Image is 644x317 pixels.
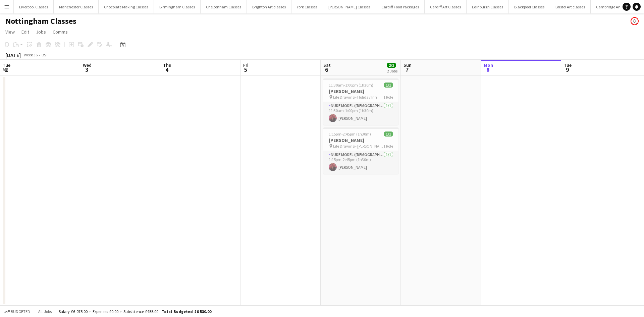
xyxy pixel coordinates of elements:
button: Budgeted [3,308,31,315]
span: 2 [2,66,10,73]
span: View [5,29,15,35]
span: Comms [53,29,68,35]
app-card-role: Nude Model ([DEMOGRAPHIC_DATA])1/111:30am-1:00pm (1h30m)[PERSON_NAME] [323,102,398,125]
button: Cardiff Food Packages [376,0,425,13]
span: 8 [483,66,493,73]
span: Tue [3,62,10,68]
button: Brighton Art classes [247,0,291,13]
span: 7 [402,66,412,73]
div: 2 Jobs [387,68,397,73]
app-job-card: 1:15pm-2:45pm (1h30m)1/1[PERSON_NAME] Life Drawing - [PERSON_NAME]1 RoleNude Model ([DEMOGRAPHIC_... [323,127,398,174]
span: 1:15pm-2:45pm (1h30m) [329,131,371,137]
span: 5 [242,66,249,73]
span: 1 Role [383,95,393,100]
button: Chocolate Making Classes [99,0,154,13]
app-user-avatar: VOSH Limited [631,17,639,25]
span: Mon [484,62,493,68]
span: Week 36 [22,52,39,57]
span: Sun [404,62,412,68]
span: 4 [162,66,171,73]
app-job-card: 11:30am-1:00pm (1h30m)1/1[PERSON_NAME] Life Drawing - Holiday Inn1 RoleNude Model ([DEMOGRAPHIC_D... [323,78,398,125]
span: 11:30am-1:00pm (1h30m) [329,83,373,88]
span: 9 [563,66,572,73]
button: Birmingham Classes [154,0,201,13]
a: View [3,28,17,36]
button: Cheltenham Classes [201,0,247,13]
span: Total Budgeted £6 530.00 [162,309,211,314]
span: Tue [564,62,572,68]
span: 2/2 [387,63,396,68]
span: 1/1 [384,131,393,137]
h1: Nottingham Classes [5,16,76,26]
a: Comms [50,28,70,36]
span: 3 [82,66,92,73]
a: Jobs [33,28,49,36]
span: Wed [83,62,92,68]
span: All jobs [37,309,53,314]
button: Edinburgh Classes [467,0,509,13]
span: Jobs [36,29,46,35]
span: Budgeted [11,309,30,314]
span: 1 Role [383,144,393,149]
button: Cambridge Art Classes [591,0,640,13]
button: Blackpool Classes [509,0,550,13]
button: Liverpool Classes [14,0,54,13]
h3: [PERSON_NAME] [323,88,398,94]
span: Sat [323,62,331,68]
div: BST [42,52,48,57]
span: Life Drawing - Holiday Inn [333,95,377,100]
h3: [PERSON_NAME] [323,137,398,143]
span: Edit [21,29,29,35]
span: Life Drawing - [PERSON_NAME] [333,144,383,149]
button: York Classes [291,0,323,13]
span: 6 [322,66,331,73]
app-card-role: Nude Model ([DEMOGRAPHIC_DATA])1/11:15pm-2:45pm (1h30m)[PERSON_NAME] [323,151,398,174]
button: Cardiff Art Classes [425,0,467,13]
button: Bristol Art classes [550,0,591,13]
button: [PERSON_NAME] Classes [323,0,376,13]
div: Salary £6 075.00 + Expenses £0.00 + Subsistence £455.00 = [59,309,211,314]
span: 1/1 [384,83,393,88]
span: Thu [163,62,171,68]
div: [DATE] [5,52,21,58]
span: Fri [243,62,249,68]
button: Manchester Classes [54,0,99,13]
a: Edit [19,28,32,36]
